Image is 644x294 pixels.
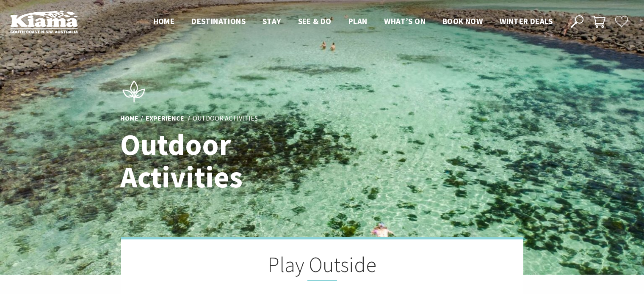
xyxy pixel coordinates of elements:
[193,113,258,124] li: Outdoor Activities
[120,129,359,194] h1: Outdoor Activities
[146,114,184,124] a: Experience
[145,15,561,29] nav: Main Menu
[153,16,175,26] span: Home
[348,16,368,26] span: Plan
[163,252,481,281] h2: Play Outside
[120,114,138,124] a: Home
[263,16,281,26] span: Stay
[500,16,553,26] span: Winter Deals
[442,16,483,26] span: Book now
[191,16,246,26] span: Destinations
[384,16,426,26] span: What’s On
[298,16,332,26] span: See & Do
[10,10,78,33] img: Kiama Logo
